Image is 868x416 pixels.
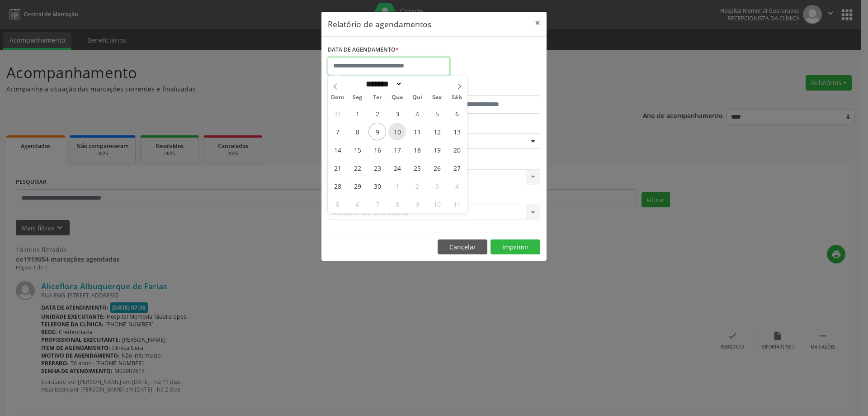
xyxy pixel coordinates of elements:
[348,95,368,100] span: Seg
[408,177,426,195] span: Outubro 2, 2025
[329,159,346,177] span: Setembro 21, 2025
[427,95,447,100] span: Sex
[407,95,427,100] span: Qui
[388,105,406,122] span: Setembro 3, 2025
[349,159,366,177] span: Setembro 22, 2025
[349,105,366,122] span: Setembro 1, 2025
[408,105,426,122] span: Setembro 4, 2025
[388,123,406,140] span: Setembro 10, 2025
[387,95,407,100] span: Qua
[368,177,386,195] span: Setembro 30, 2025
[448,123,466,140] span: Setembro 13, 2025
[363,79,402,89] select: Month
[328,43,399,57] label: DATA DE AGENDAMENTO
[408,159,426,177] span: Setembro 25, 2025
[428,159,446,177] span: Setembro 26, 2025
[368,141,386,158] span: Setembro 16, 2025
[349,141,366,158] span: Setembro 15, 2025
[428,105,446,122] span: Setembro 5, 2025
[368,195,386,213] span: Outubro 7, 2025
[349,177,366,195] span: Setembro 29, 2025
[329,195,346,213] span: Outubro 5, 2025
[329,105,346,122] span: Agosto 31, 2025
[402,79,432,89] input: Year
[438,239,487,255] button: Cancelar
[328,18,431,30] h5: Relatório de agendamentos
[448,141,466,158] span: Setembro 20, 2025
[428,123,446,140] span: Setembro 12, 2025
[388,141,406,158] span: Setembro 17, 2025
[328,95,348,100] span: Dom
[329,123,346,140] span: Setembro 7, 2025
[436,81,540,96] label: ATÉ
[388,159,406,177] span: Setembro 24, 2025
[408,195,426,213] span: Outubro 9, 2025
[349,195,366,213] span: Outubro 6, 2025
[368,95,387,100] span: Ter
[428,141,446,158] span: Setembro 19, 2025
[408,123,426,140] span: Setembro 11, 2025
[329,177,346,195] span: Setembro 28, 2025
[368,159,386,177] span: Setembro 23, 2025
[408,141,426,158] span: Setembro 18, 2025
[448,105,466,122] span: Setembro 6, 2025
[388,195,406,213] span: Outubro 8, 2025
[329,141,346,158] span: Setembro 14, 2025
[448,159,466,177] span: Setembro 27, 2025
[388,177,406,195] span: Outubro 1, 2025
[448,195,466,213] span: Outubro 11, 2025
[368,105,386,122] span: Setembro 2, 2025
[448,177,466,195] span: Outubro 4, 2025
[447,95,467,100] span: Sáb
[368,123,386,140] span: Setembro 9, 2025
[349,123,366,140] span: Setembro 8, 2025
[428,177,446,195] span: Outubro 3, 2025
[491,239,540,255] button: Imprimir
[428,195,446,213] span: Outubro 10, 2025
[528,12,547,34] button: Close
